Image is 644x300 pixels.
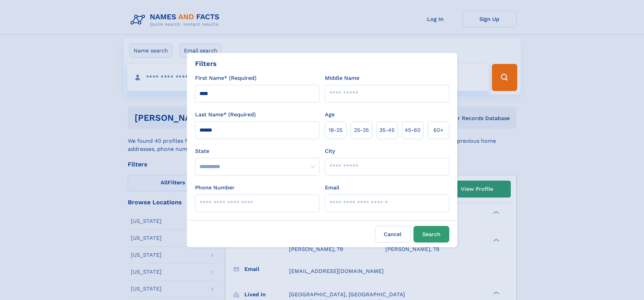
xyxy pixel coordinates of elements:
[325,147,335,155] label: City
[195,74,257,82] label: First Name* (Required)
[195,184,235,192] label: Phone Number
[375,226,411,243] label: Cancel
[433,126,444,134] span: 60+
[405,126,421,134] span: 45‑60
[354,126,369,134] span: 25‑35
[329,126,342,134] span: 18‑25
[195,59,217,69] div: Filters
[325,111,335,119] label: Age
[325,74,359,82] label: Middle Name
[195,147,319,155] label: State
[325,184,339,192] label: Email
[195,111,256,119] label: Last Name* (Required)
[379,126,395,134] span: 35‑45
[413,226,449,243] button: Search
